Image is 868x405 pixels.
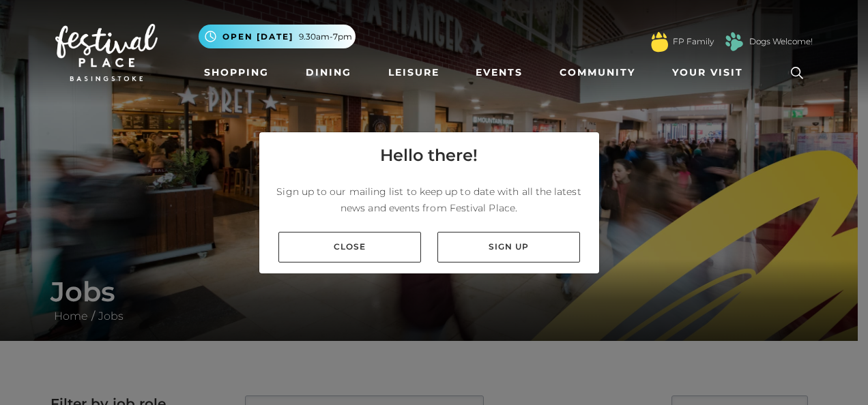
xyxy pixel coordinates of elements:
a: Shopping [199,60,274,85]
a: Sign up [437,232,580,262]
span: Your Visit [672,65,743,80]
a: Community [554,60,641,85]
a: Dogs Welcome! [749,35,813,48]
a: Events [470,60,528,85]
span: Open [DATE] [222,31,293,43]
a: Dining [300,60,357,85]
h4: Hello there! [380,143,478,168]
a: Close [278,232,421,262]
a: Leisure [383,60,445,85]
button: Open [DATE] 9.30am-7pm [199,25,356,48]
a: Your Visit [667,60,755,85]
p: Sign up to our mailing list to keep up to date with all the latest news and events from Festival ... [270,183,588,216]
span: 9.30am-7pm [299,31,352,43]
img: Festival Place Logo [55,24,158,81]
a: FP Family [673,35,714,48]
